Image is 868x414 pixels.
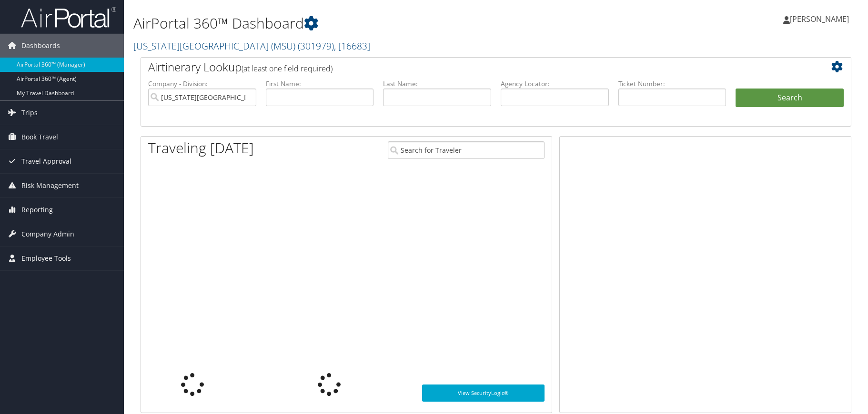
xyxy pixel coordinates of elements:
span: [PERSON_NAME] [790,14,849,24]
span: ( 301979 ) [298,39,334,52]
button: Search [736,89,844,108]
h1: Traveling [DATE] [148,138,254,158]
label: First Name: [266,79,374,89]
label: Agency Locator: [501,79,609,89]
a: [US_STATE][GEOGRAPHIC_DATA] (MSU) [133,39,370,52]
span: Reporting [21,198,53,222]
span: Travel Approval [21,149,71,173]
span: Dashboards [21,34,60,58]
span: Trips [21,101,38,125]
span: (at least one field required) [242,63,333,74]
span: Employee Tools [21,246,71,270]
input: Search for Traveler [388,141,545,159]
span: Company Admin [21,222,74,246]
label: Ticket Number: [618,79,727,89]
h2: Airtinerary Lookup [148,59,785,75]
label: Company - Division: [148,79,256,89]
h1: AirPortal 360™ Dashboard [133,13,617,33]
a: View SecurityLogic® [422,384,545,402]
span: , [ 16683 ] [334,39,370,52]
label: Last Name: [383,79,491,89]
a: [PERSON_NAME] [783,5,858,33]
img: airportal-logo.png [21,6,116,29]
span: Book Travel [21,125,58,149]
span: Risk Management [21,174,79,197]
